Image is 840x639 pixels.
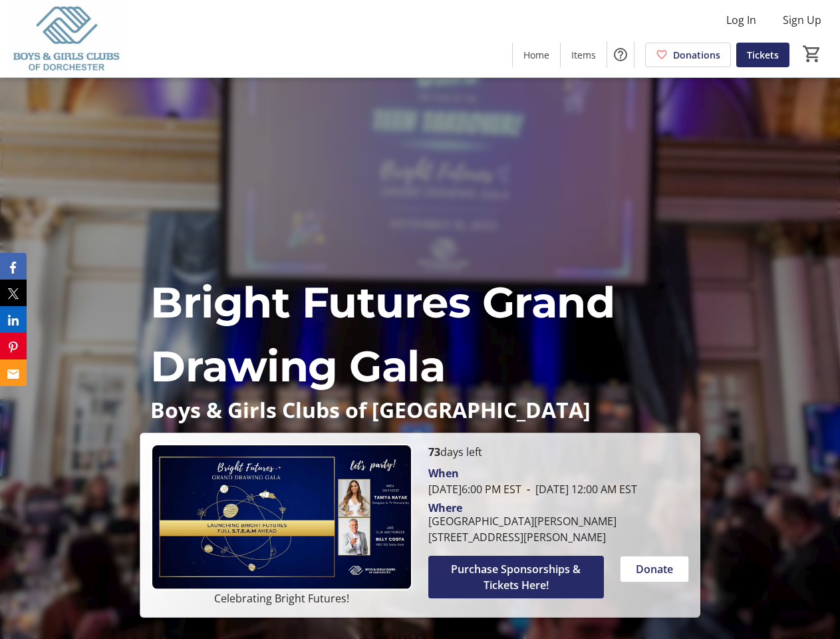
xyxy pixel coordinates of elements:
span: Donate [636,561,673,577]
a: Donations [645,43,731,67]
span: 73 [428,445,440,459]
span: [DATE] 6:00 PM EST [428,482,521,497]
button: Help [607,41,634,68]
span: Home [523,48,549,62]
span: Donations [673,48,720,62]
button: Cart [800,42,824,66]
p: Celebrating Bright Futures! [151,590,412,606]
span: Log In [726,12,756,28]
div: [STREET_ADDRESS][PERSON_NAME] [428,529,617,545]
p: days left [428,444,689,460]
img: Campaign CTA Media Photo [151,444,412,591]
span: Items [571,48,596,62]
button: Log In [716,9,767,31]
button: Sign Up [772,9,832,31]
a: Home [513,43,560,67]
span: - [521,482,535,497]
span: Purchase Sponsorships & Tickets Here! [444,561,588,593]
img: Boys & Girls Clubs of Dorchester's Logo [8,5,126,72]
button: Purchase Sponsorships & Tickets Here! [428,556,604,598]
div: When [428,465,459,481]
button: Donate [620,556,689,582]
span: Sign Up [783,12,821,28]
a: Items [561,43,607,67]
span: [DATE] 12:00 AM EST [521,482,637,497]
p: Bright Futures Grand Drawing Gala [150,270,689,398]
div: [GEOGRAPHIC_DATA][PERSON_NAME] [428,513,617,529]
div: Where [428,503,462,513]
span: Tickets [747,48,779,62]
p: Boys & Girls Clubs of [GEOGRAPHIC_DATA] [150,398,689,421]
a: Tickets [736,43,789,67]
